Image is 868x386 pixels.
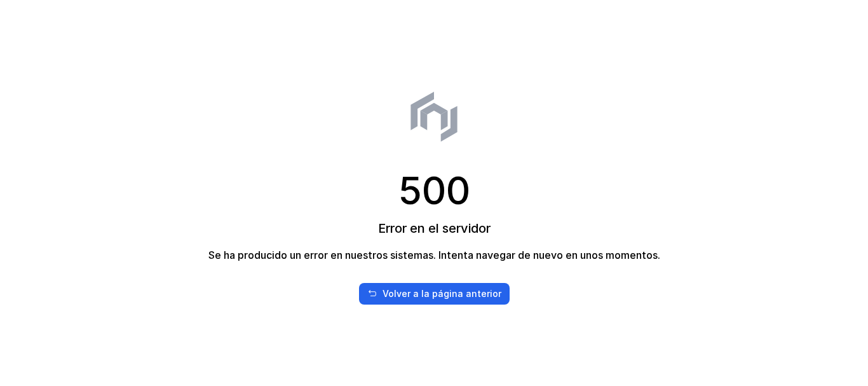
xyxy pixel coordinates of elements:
[208,247,660,263] div: Se ha producido un error en nuestros sistemas. Intenta navegar de nuevo en unos momentos.
[383,287,501,300] div: Volver a la página anterior
[359,283,510,305] button: Volver a la página anterior
[404,82,464,151] img: logo_grayscale.svg
[398,171,470,209] div: 500
[378,219,491,237] div: Error en el servidor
